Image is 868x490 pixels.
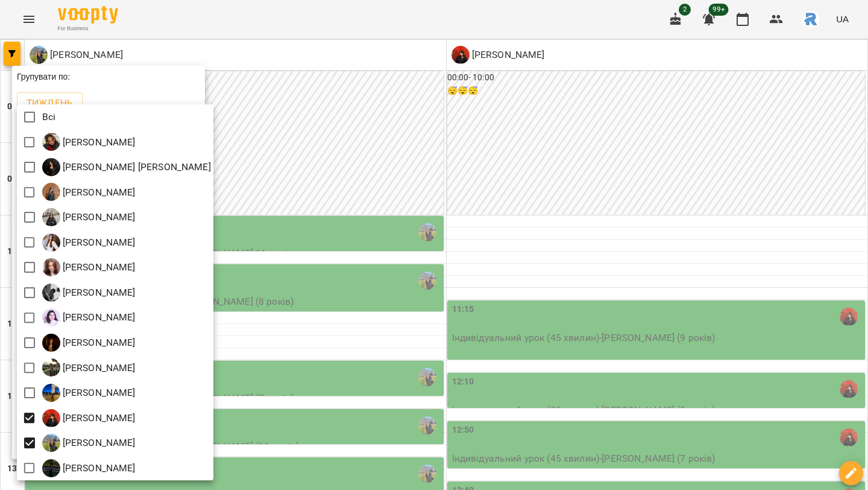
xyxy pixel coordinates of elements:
img: Ж [42,234,60,252]
div: Білохвостова Анна Олександрівна [42,158,211,176]
a: О [PERSON_NAME] [42,334,136,352]
p: [PERSON_NAME] [60,235,136,250]
a: К [PERSON_NAME] [42,258,136,276]
a: Ж [PERSON_NAME] [42,234,136,252]
a: С [PERSON_NAME] [42,384,136,402]
img: Р [42,358,60,377]
div: Гаджієва Мельтем [42,183,136,201]
a: Р [PERSON_NAME] [42,358,136,377]
img: Б [42,158,60,176]
p: [PERSON_NAME] [60,285,136,300]
p: [PERSON_NAME] [60,135,136,150]
a: Д [PERSON_NAME] [42,208,136,226]
a: Б [PERSON_NAME] [42,133,136,151]
p: [PERSON_NAME] [60,436,136,450]
div: Салань Юліанна Олегівна [42,384,136,402]
a: Б [PERSON_NAME] [PERSON_NAME] [42,158,211,176]
img: О [42,334,60,352]
div: Шумило Юстина Остапівна [42,459,136,477]
a: Г [PERSON_NAME] [42,183,136,201]
img: Д [42,208,60,226]
p: [PERSON_NAME] [60,386,136,400]
img: К [42,308,60,326]
p: [PERSON_NAME] [60,260,136,275]
img: С [42,384,60,402]
a: Ш [PERSON_NAME] [42,434,136,452]
a: К [PERSON_NAME] [42,308,136,326]
img: Ш [42,459,60,477]
img: Ш [42,434,60,452]
div: Сосніцька Вероніка Павлівна [42,409,136,427]
img: Г [42,183,60,201]
p: Всі [42,110,55,124]
img: Б [42,133,60,151]
p: [PERSON_NAME] [60,461,136,476]
p: [PERSON_NAME] [60,411,136,425]
a: Ш [PERSON_NAME] [42,459,136,477]
div: Желізняк Єлизавета Сергіївна [42,234,136,252]
div: Калашник Анастасія Володимирівна [42,258,136,276]
p: [PERSON_NAME] [60,185,136,200]
div: Бондар Влада Сергіївна [42,133,136,151]
img: С [42,409,60,427]
div: Романенко Карим Рустамович [42,358,136,377]
div: Денисенко Анна Павлівна [42,208,136,226]
div: Кирилова Софія Сергіївна [42,284,136,302]
img: К [42,258,60,276]
p: [PERSON_NAME] [60,210,136,224]
a: К [PERSON_NAME] [42,284,136,302]
p: [PERSON_NAME] [60,310,136,325]
div: Шамайло Наталія Миколаївна [42,434,136,452]
p: [PERSON_NAME] [60,361,136,375]
p: [PERSON_NAME] [PERSON_NAME] [60,160,211,174]
p: [PERSON_NAME] [60,336,136,350]
img: К [42,284,60,302]
div: Ковальчук Юлія Олександрівна [42,308,136,326]
a: С [PERSON_NAME] [42,409,136,427]
div: Оліярчук Поліна Сергіївна [42,334,136,352]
